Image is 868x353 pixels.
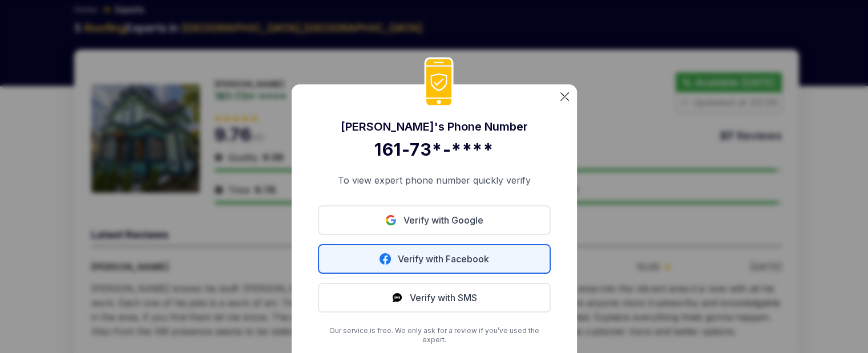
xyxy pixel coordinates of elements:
[318,244,551,274] a: Verify with Facebook
[560,92,569,101] img: categoryImgae
[318,119,551,135] div: [PERSON_NAME] 's Phone Number
[318,173,551,187] p: To view expert phone number quickly verify
[318,205,551,235] a: Verify with Google
[318,326,551,344] p: Our service is free. We only ask for a review if you’ve used the expert.
[318,283,551,313] button: Verify with SMS
[424,57,454,108] img: phoneIcon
